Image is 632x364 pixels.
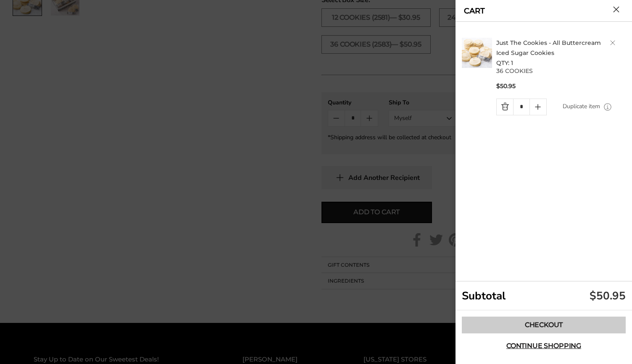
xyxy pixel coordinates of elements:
a: Checkout [462,317,626,333]
button: Close cart [613,6,619,13]
div: Subtotal [456,281,632,310]
span: Continue shopping [506,343,581,349]
span: $50.95 [496,82,516,90]
a: Duplicate item [563,102,600,111]
p: 36 COOKIES [496,68,628,74]
h2: QTY: 1 [496,38,628,68]
a: Quantity plus button [530,99,546,115]
a: Quantity minus button [497,99,513,115]
img: C. Krueger's. image [462,38,492,68]
a: CART [464,7,485,15]
input: Quantity Input [513,99,529,115]
a: Delete product [610,40,615,45]
div: $50.95 [590,289,626,303]
iframe: Sign Up via Text for Offers [7,332,87,357]
a: Just The Cookies - All Buttercream Iced Sugar Cookies [496,39,601,57]
button: Continue shopping [462,338,626,354]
